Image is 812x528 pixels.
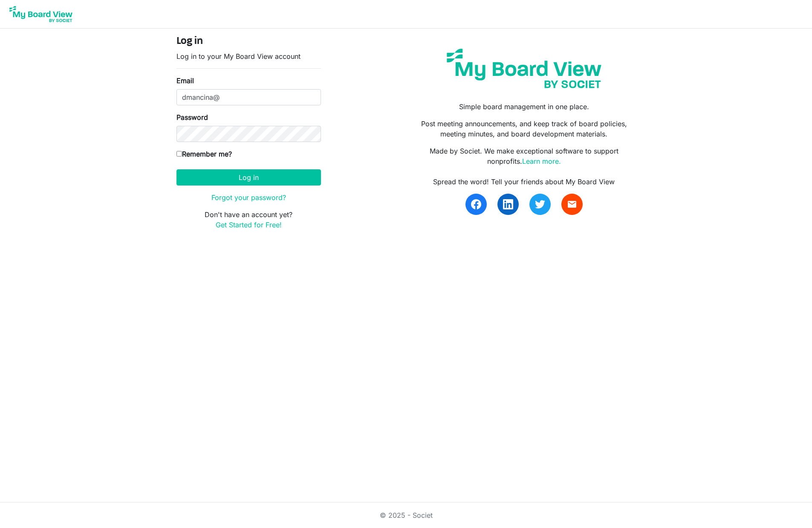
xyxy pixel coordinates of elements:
[561,194,583,215] a: email
[176,51,321,61] p: Log in to your My Board View account
[211,193,286,202] a: Forgot your password?
[412,146,636,166] p: Made by Societ. We make exceptional software to support nonprofits.
[567,199,577,209] span: email
[412,119,636,139] p: Post meeting announcements, and keep track of board policies, meeting minutes, and board developm...
[503,199,513,209] img: linkedin.svg
[216,220,282,229] a: Get Started for Free!
[176,149,232,159] label: Remember me?
[440,42,608,95] img: my-board-view-societ.svg
[471,199,481,209] img: facebook.svg
[7,3,75,25] img: My Board View Logo
[535,199,545,209] img: twitter.svg
[176,151,182,157] input: Remember me?
[176,169,321,186] button: Log in
[176,209,321,230] p: Don't have an account yet?
[380,511,433,519] a: © 2025 - Societ
[412,177,636,187] div: Spread the word! Tell your friends about My Board View
[176,75,194,86] label: Email
[176,112,208,122] label: Password
[176,35,321,48] h4: Log in
[522,157,561,165] a: Learn more.
[412,102,636,112] p: Simple board management in one place.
